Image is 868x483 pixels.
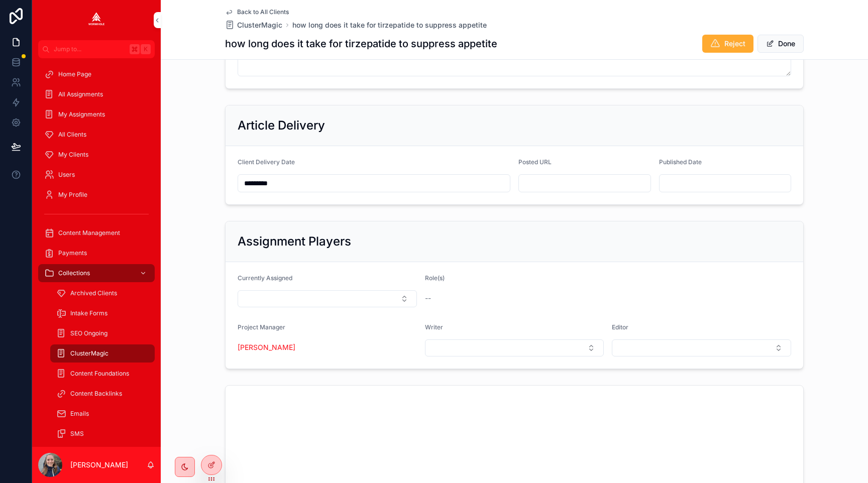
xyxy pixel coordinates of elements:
span: All Clients [58,131,86,139]
button: Done [757,35,804,53]
a: ClusterMagic [50,344,155,363]
a: My Profile [38,186,155,204]
span: Collections [58,269,90,277]
span: Content Backlinks [70,390,122,398]
a: Users [38,166,155,184]
span: Content Foundations [70,370,129,378]
a: [PERSON_NAME] [238,342,295,352]
a: My Clients [38,146,155,164]
span: Role(s) [425,274,445,282]
h1: how long does it take for tirzepatide to suppress appetite [225,37,497,51]
h2: Assignment Players [238,233,351,250]
span: Archived Clients [70,289,117,297]
a: Home Page [38,65,155,83]
span: SEO Ongoing [70,329,107,337]
a: All Clients [38,126,155,144]
div: scrollable content [32,58,161,447]
button: Reject [702,35,753,53]
span: Project Manager [238,323,285,331]
p: [PERSON_NAME] [70,460,128,470]
a: Intake Forms [50,304,155,322]
span: My Assignments [58,110,105,118]
span: Reject [724,39,745,49]
a: Back to All Clients [225,8,289,16]
a: My Assignments [38,105,155,124]
a: Collections [38,264,155,282]
a: Emails [50,405,155,423]
a: Archived Clients [50,284,155,302]
span: My Profile [58,191,87,199]
span: Intake Forms [70,309,107,317]
span: Editor [612,323,628,331]
span: -- [425,293,431,303]
span: Users [58,171,75,179]
span: K [142,45,150,53]
a: Content Management [38,224,155,242]
span: Client Delivery Date [238,158,295,166]
span: Home Page [58,70,91,78]
button: Select Button [238,290,417,307]
span: My Clients [58,151,88,159]
span: Emails [70,410,89,418]
span: ClusterMagic [70,349,108,357]
span: All Assignments [58,90,103,98]
span: Writer [425,323,443,331]
span: Payments [58,249,87,257]
a: All Assignments [38,85,155,103]
a: SEO Ongoing [50,324,155,342]
span: Currently Assigned [238,274,292,282]
span: SMS [70,430,84,438]
a: SMS [50,425,155,443]
a: Content Backlinks [50,385,155,403]
button: Jump to...K [38,40,155,58]
h2: Article Delivery [238,117,325,134]
span: Jump to... [54,45,126,53]
a: Content Foundations [50,365,155,383]
span: Posted URL [518,158,552,166]
span: Content Management [58,229,120,237]
img: App logo [88,12,104,28]
a: ClusterMagic [225,20,282,30]
a: how long does it take for tirzepatide to suppress appetite [292,20,487,30]
span: Back to All Clients [237,8,289,16]
span: Published Date [659,158,702,166]
button: Select Button [425,339,604,356]
button: Select Button [612,339,791,356]
span: ClusterMagic [237,20,282,30]
a: Payments [38,244,155,262]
